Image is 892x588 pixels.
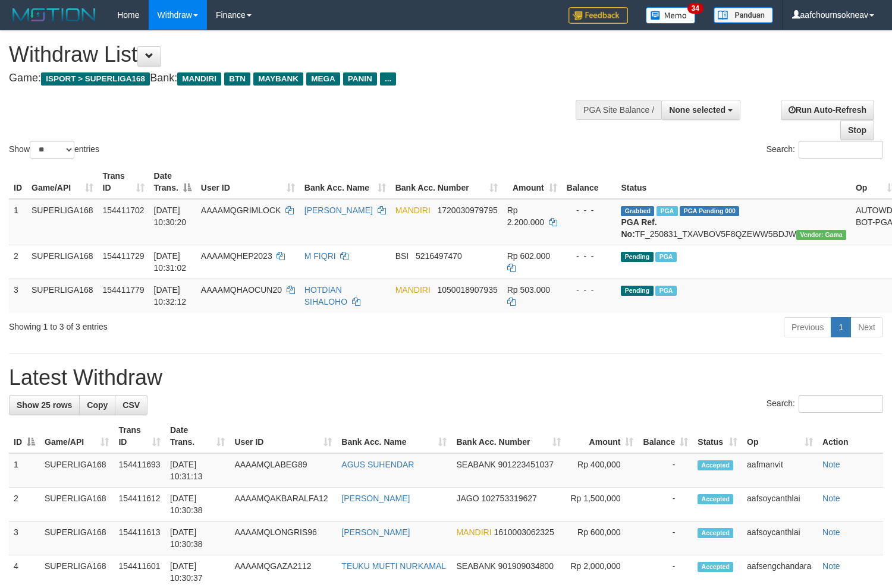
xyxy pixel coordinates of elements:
span: MANDIRI [177,72,221,86]
td: 2 [9,245,27,279]
td: SUPERLIGA168 [40,453,114,488]
a: Run Auto-Refresh [781,100,874,120]
th: Date Trans.: activate to sort column descending [149,165,196,199]
a: Note [822,460,840,469]
span: MANDIRI [395,206,431,215]
th: Action [818,419,883,453]
span: Marked by aafsoycanthlai [655,252,676,262]
span: BSI [395,251,409,261]
span: BTN [224,72,250,86]
th: ID: activate to sort column descending [9,419,40,453]
td: SUPERLIGA168 [27,279,98,312]
div: - - - [567,204,612,216]
a: Copy [79,395,115,415]
span: Accepted [698,528,733,538]
span: PGA Pending [680,206,739,216]
span: [DATE] 10:32:12 [154,285,187,306]
span: Show 25 rows [17,400,72,410]
td: 1 [9,453,40,488]
div: - - - [567,250,612,262]
th: Bank Acc. Name: activate to sort column ascending [337,419,451,453]
th: Bank Acc. Number: activate to sort column ascending [391,165,502,199]
td: [DATE] 10:30:38 [165,521,230,555]
th: User ID: activate to sort column ascending [230,419,337,453]
th: Trans ID: activate to sort column ascending [98,165,149,199]
th: Status: activate to sort column ascending [693,419,742,453]
span: MEGA [306,72,340,86]
th: Game/API: activate to sort column ascending [27,165,98,199]
th: Game/API: activate to sort column ascending [40,419,114,453]
td: Rp 400,000 [566,453,638,488]
span: AAAAMQGRIMLOCK [201,206,281,215]
td: - [638,453,693,488]
td: Rp 1,500,000 [566,488,638,521]
td: - [638,488,693,521]
span: SEABANK [456,460,495,469]
td: 154411613 [114,521,165,555]
span: 34 [687,3,703,14]
th: Bank Acc. Number: activate to sort column ascending [451,419,566,453]
a: Next [850,317,883,337]
td: 154411693 [114,453,165,488]
img: panduan.png [714,7,773,23]
span: Copy 1050018907935 to clipboard [437,285,497,295]
span: MANDIRI [395,285,431,295]
select: Showentries [30,141,74,159]
span: Copy 1610003062325 to clipboard [494,527,554,537]
span: Accepted [698,460,733,470]
span: Copy 5216497470 to clipboard [416,251,462,261]
th: Op: activate to sort column ascending [742,419,818,453]
td: TF_250831_TXAVBOV5F8QZEWW5BDJW [616,199,850,245]
td: 154411612 [114,488,165,521]
a: M FIQRI [304,251,336,261]
input: Search: [799,395,883,413]
img: MOTION_logo.png [9,6,99,24]
td: SUPERLIGA168 [40,521,114,555]
span: Rp 2.200.000 [507,206,544,227]
th: Bank Acc. Name: activate to sort column ascending [300,165,391,199]
a: CSV [115,395,147,415]
b: PGA Ref. No: [621,217,657,239]
th: Balance: activate to sort column ascending [638,419,693,453]
span: Rp 503.000 [507,285,550,295]
td: SUPERLIGA168 [40,488,114,521]
a: Stop [840,120,874,140]
span: SEABANK [456,561,495,571]
td: 2 [9,488,40,521]
span: AAAAMQHEP2023 [201,251,272,261]
label: Search: [767,395,883,413]
span: Copy 901909034800 to clipboard [498,561,553,571]
span: 154411729 [103,251,145,261]
span: MANDIRI [456,527,491,537]
img: Feedback.jpg [569,7,628,24]
td: AAAAMQLONGRIS96 [230,521,337,555]
span: AAAAMQHAOCUN20 [201,285,282,295]
td: 3 [9,279,27,312]
div: Showing 1 to 3 of 3 entries [9,316,363,333]
input: Search: [799,141,883,159]
th: Amount: activate to sort column ascending [566,419,638,453]
label: Show entries [9,141,99,159]
a: [PERSON_NAME] [341,494,410,503]
td: SUPERLIGA168 [27,199,98,245]
span: Accepted [698,562,733,572]
a: Note [822,494,840,503]
a: Note [822,527,840,537]
span: CSV [123,400,140,410]
td: 3 [9,521,40,555]
th: Balance [562,165,617,199]
div: - - - [567,284,612,296]
a: 1 [831,317,851,337]
span: ISPORT > SUPERLIGA168 [41,72,150,86]
a: HOTDIAN SIHALOHO [304,285,347,306]
th: Trans ID: activate to sort column ascending [114,419,165,453]
td: - [638,521,693,555]
a: TEUKU MUFTI NURKAMAL [341,561,446,571]
span: Rp 602.000 [507,251,550,261]
span: Marked by aafsoumeymey [655,286,676,296]
th: Amount: activate to sort column ascending [502,165,562,199]
th: Status [616,165,850,199]
a: Previous [784,317,831,337]
span: Copy 1720030979795 to clipboard [437,206,497,215]
td: aafsoycanthlai [742,488,818,521]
